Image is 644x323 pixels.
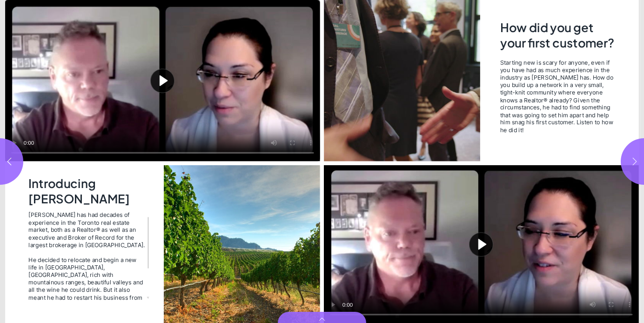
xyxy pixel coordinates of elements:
[28,176,148,206] h2: Introducing [PERSON_NAME]
[500,59,613,134] span: Starting new is scary for anyone, even if you have had as much experience in the industry as [PER...
[28,211,146,249] div: [PERSON_NAME] has had decades of experience in the Toronto real estate market, both as a Realtor®...
[500,20,616,53] h2: How did you get your first customer?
